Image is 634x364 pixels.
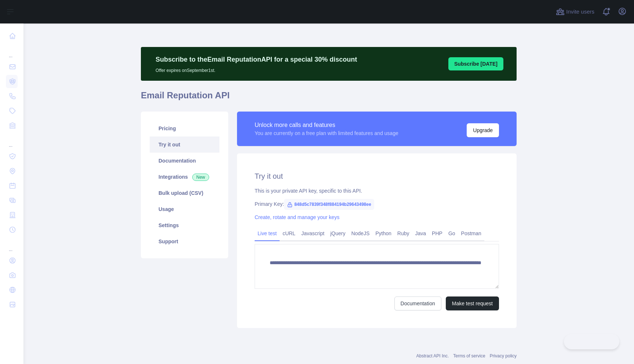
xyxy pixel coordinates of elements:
[448,57,503,70] button: Subscribe [DATE]
[156,54,357,65] p: Subscribe to the Email Reputation API for a special 30 % discount
[150,153,219,169] a: Documentation
[467,123,499,137] button: Upgrade
[255,214,339,220] a: Create, rotate and manage your keys
[394,227,412,239] a: Ruby
[453,353,485,358] a: Terms of service
[416,353,449,358] a: Abstract API Inc.
[554,6,596,18] button: Invite users
[150,201,219,217] a: Usage
[566,8,594,16] span: Invite users
[150,136,219,153] a: Try it out
[6,134,18,148] div: ...
[348,227,372,239] a: NodeJS
[280,227,298,239] a: cURL
[327,227,348,239] a: jQuery
[150,185,219,201] a: Bulk upload (CSV)
[372,227,394,239] a: Python
[394,296,441,310] a: Documentation
[141,90,517,107] h1: Email Reputation API
[6,238,18,252] div: ...
[255,171,499,181] h2: Try it out
[6,44,18,59] div: ...
[458,227,484,239] a: Postman
[255,187,499,194] div: This is your private API key, specific to this API.
[150,120,219,136] a: Pricing
[156,65,357,73] p: Offer expires on September 1st.
[564,334,619,349] iframe: Toggle Customer Support
[150,233,219,250] a: Support
[150,169,219,185] a: Integrations New
[255,227,280,239] a: Live test
[192,174,209,181] span: New
[284,199,374,210] span: 848d5c7839f348f884194b29643498ee
[429,227,445,239] a: PHP
[412,227,429,239] a: Java
[255,200,499,208] div: Primary Key:
[445,227,458,239] a: Go
[298,227,327,239] a: Javascript
[255,121,398,130] div: Unlock more calls and features
[490,353,517,358] a: Privacy policy
[255,130,398,137] div: You are currently on a free plan with limited features and usage
[446,296,499,310] button: Make test request
[150,217,219,233] a: Settings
